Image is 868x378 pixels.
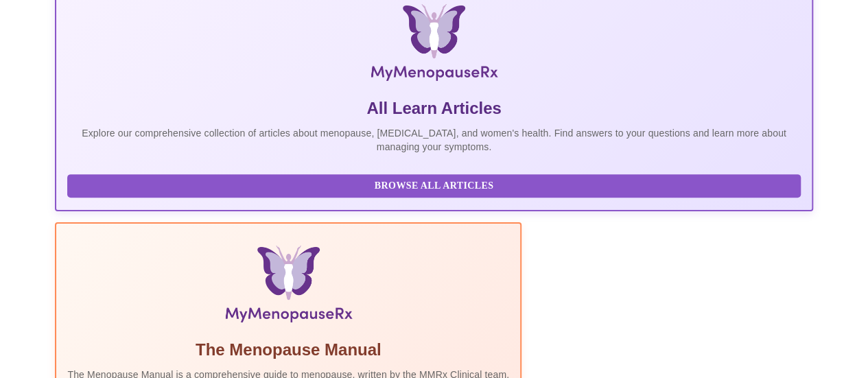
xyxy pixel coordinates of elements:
[67,126,800,154] p: Explore our comprehensive collection of articles about menopause, [MEDICAL_DATA], and women's hea...
[67,174,800,198] button: Browse All Articles
[67,339,509,361] h5: The Menopause Manual
[67,179,804,191] a: Browse All Articles
[67,97,800,119] h5: All Learn Articles
[181,4,686,86] img: MyMenopauseRx Logo
[81,178,786,195] span: Browse All Articles
[138,246,439,328] img: Menopause Manual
